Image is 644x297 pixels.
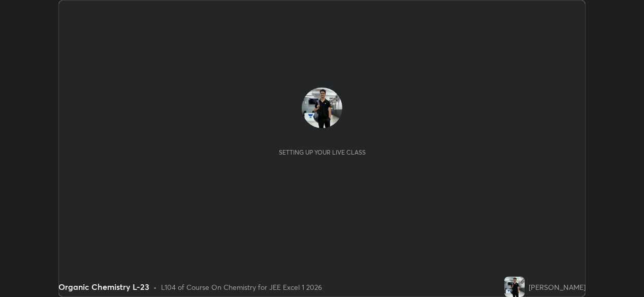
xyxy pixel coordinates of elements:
img: c88684c4e92247ffae064e3b2ea73d87.jpg [302,87,342,128]
div: Setting up your live class [279,148,366,156]
div: Organic Chemistry L-23 [58,281,149,293]
div: • [153,282,157,292]
img: c88684c4e92247ffae064e3b2ea73d87.jpg [504,277,525,297]
div: L104 of Course On Chemistry for JEE Excel 1 2026 [161,282,322,292]
div: [PERSON_NAME] [529,282,586,292]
